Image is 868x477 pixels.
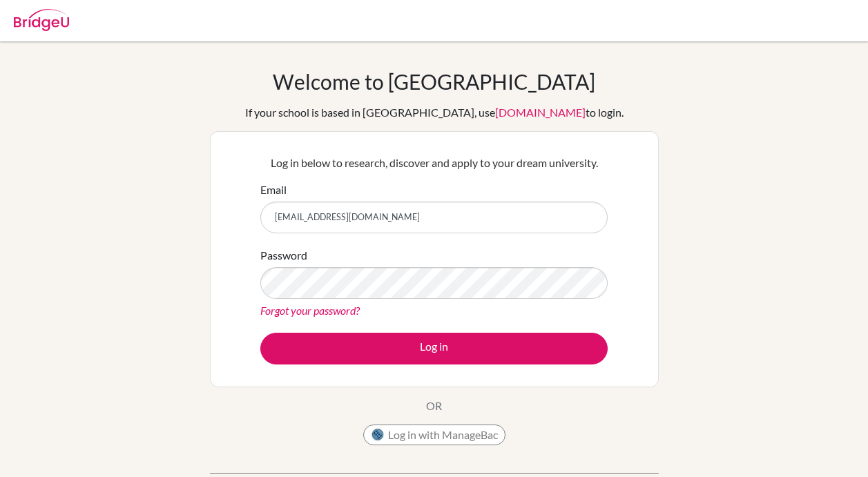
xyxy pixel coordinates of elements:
[14,9,69,31] img: Bridge-U
[363,425,505,445] button: Log in with ManageBac
[245,104,624,121] div: If your school is based in [GEOGRAPHIC_DATA], use to login.
[495,106,586,119] a: [DOMAIN_NAME]
[260,182,287,198] label: Email
[273,69,595,94] h1: Welcome to [GEOGRAPHIC_DATA]
[426,398,442,414] p: OR
[260,155,608,171] p: Log in below to research, discover and apply to your dream university.
[260,247,307,264] label: Password
[260,333,608,364] button: Log in
[260,304,360,317] a: Forgot your password?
